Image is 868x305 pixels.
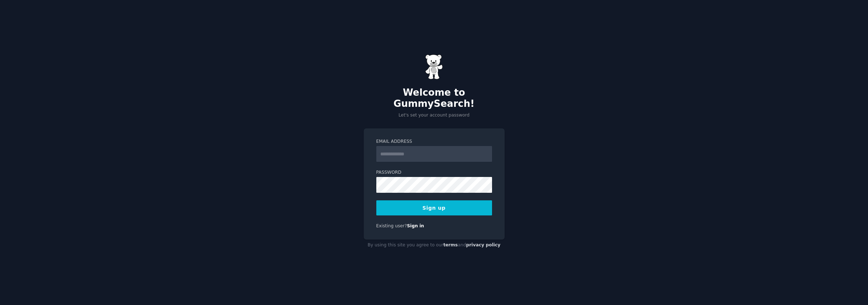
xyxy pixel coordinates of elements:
[364,240,505,251] div: By using this site you agree to our and
[443,242,458,247] a: terms
[376,138,492,145] label: Email Address
[364,87,505,110] h2: Welcome to GummySearch!
[364,112,505,119] p: Let's set your account password
[376,200,492,215] button: Sign up
[376,223,407,228] span: Existing user?
[466,242,501,247] a: privacy policy
[376,169,492,176] label: Password
[407,223,424,228] a: Sign in
[425,54,443,79] img: Gummy Bear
